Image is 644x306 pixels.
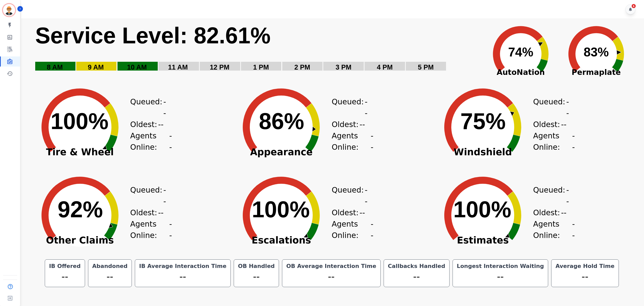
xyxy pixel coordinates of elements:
[456,270,545,284] div: --
[483,67,558,78] span: AutoNation
[460,109,506,134] text: 75%
[259,109,304,134] text: 86%
[163,184,168,207] span: --
[130,218,173,241] div: Agents Online:
[508,45,533,59] text: 74%
[294,64,310,71] text: 2 PM
[453,197,511,222] text: 100%
[561,207,567,218] span: --
[35,23,271,48] text: Service Level: 82.61%
[168,64,188,71] text: 11 AM
[432,238,533,243] span: Estimates
[332,130,374,153] div: Agents Online:
[533,96,571,119] div: Queued:
[237,270,276,284] div: --
[138,263,227,270] div: IB Average Interaction Time
[158,119,164,130] span: --
[554,270,615,284] div: --
[632,4,636,8] div: 6
[130,184,168,207] div: Queued:
[30,150,130,155] span: Tire & Wheel
[130,119,168,130] div: Oldest:
[365,184,369,207] span: --
[48,263,82,270] div: IB Offered
[387,263,446,270] div: Callbacks Handled
[51,109,108,134] text: 100%
[158,207,164,218] span: --
[533,184,571,207] div: Queued:
[561,119,567,130] span: --
[332,218,374,241] div: Agents Online:
[91,263,129,270] div: Abandoned
[533,207,571,218] div: Oldest:
[371,130,375,153] span: --
[285,263,377,270] div: OB Average Interaction Time
[210,64,229,71] text: 12 PM
[285,270,377,284] div: --
[127,64,147,71] text: 10 AM
[432,150,533,155] span: Windshield
[533,119,571,130] div: Oldest:
[163,96,168,119] span: --
[387,270,446,284] div: --
[130,96,168,119] div: Queued:
[231,150,332,155] span: Appearance
[231,238,332,243] span: Escalations
[336,64,351,71] text: 3 PM
[566,96,571,119] span: --
[584,45,609,59] text: 83%
[332,184,369,207] div: Queued:
[3,4,15,16] img: Bordered avatar
[35,22,480,79] svg: Service Level: 0%
[566,184,571,207] span: --
[533,218,576,241] div: Agents Online:
[91,270,129,284] div: --
[533,130,576,153] div: Agents Online:
[332,119,369,130] div: Oldest:
[48,270,82,284] div: --
[359,119,365,130] span: --
[572,218,576,241] span: --
[169,130,173,153] span: --
[371,218,375,241] span: --
[169,218,173,241] span: --
[58,197,103,222] text: 92%
[130,207,168,218] div: Oldest:
[253,64,269,71] text: 1 PM
[554,263,615,270] div: Average Hold Time
[365,96,369,119] span: --
[138,270,227,284] div: --
[47,64,63,71] text: 8 AM
[237,263,276,270] div: OB Handled
[332,207,369,218] div: Oldest:
[377,64,393,71] text: 4 PM
[456,263,545,270] div: Longest Interaction Waiting
[572,130,576,153] span: --
[130,130,173,153] div: Agents Online:
[252,197,310,222] text: 100%
[30,238,130,243] span: Other Claims
[418,64,434,71] text: 5 PM
[558,67,634,78] span: Permaplate
[332,96,369,119] div: Queued:
[359,207,365,218] span: --
[88,64,104,71] text: 9 AM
